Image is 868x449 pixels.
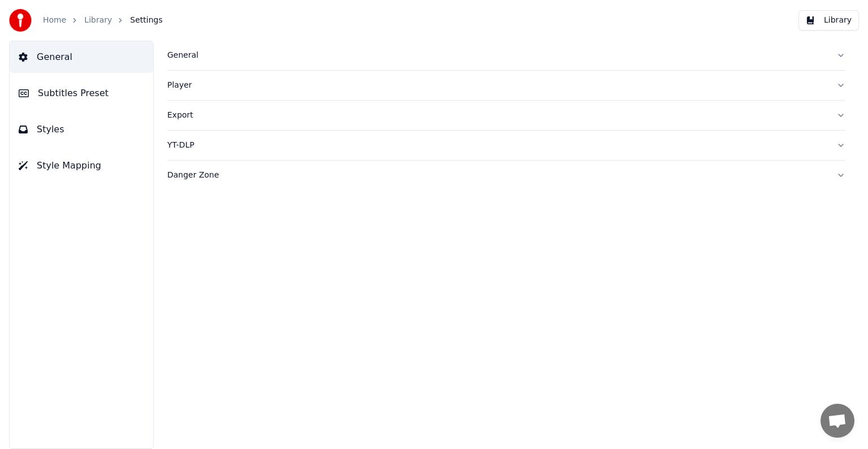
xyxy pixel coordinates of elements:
[37,159,101,172] span: Style Mapping
[37,50,72,64] span: General
[10,114,153,145] button: Styles
[10,150,153,182] button: Style Mapping
[167,161,845,190] button: Danger Zone
[798,10,859,31] button: Library
[167,110,827,121] div: Export
[167,80,827,91] div: Player
[10,41,153,73] button: General
[167,50,827,61] div: General
[167,41,845,70] button: General
[167,170,827,181] div: Danger Zone
[167,131,845,160] button: YT-DLP
[167,101,845,130] button: Export
[10,77,153,109] button: Subtitles Preset
[821,404,854,438] a: Open chat
[84,15,112,26] a: Library
[37,123,64,136] span: Styles
[43,15,163,26] nav: breadcrumb
[9,9,32,32] img: youka
[167,140,827,151] div: YT-DLP
[38,87,108,100] span: Subtitles Preset
[130,15,162,26] span: Settings
[43,15,66,26] a: Home
[167,71,845,100] button: Player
